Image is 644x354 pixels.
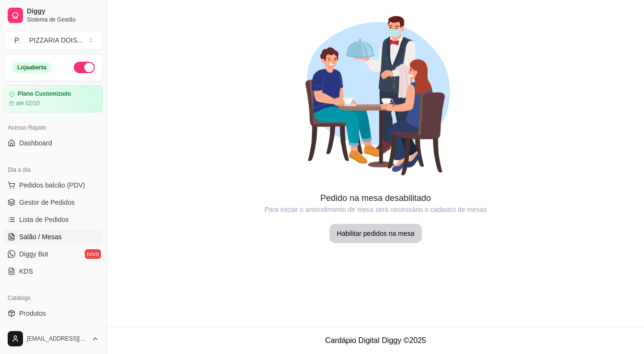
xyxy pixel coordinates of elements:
[19,266,33,276] span: KDS
[4,177,103,193] button: Pedidos balcão (PDV)
[329,224,422,243] button: Habilitar pedidos na mesa
[4,306,103,321] a: Produtos
[4,4,103,27] a: DiggySistema de Gestão
[107,327,644,354] footer: Cardápio Digital Diggy © 2025
[74,62,95,73] button: Alterar Status
[19,249,48,259] span: Diggy Bot
[4,264,103,279] a: KDS
[4,85,103,112] a: Plano Customizadoaté 02/10
[4,162,103,177] div: Dia a dia
[4,323,103,338] a: Complementos
[4,212,103,227] a: Lista de Pedidos
[4,327,103,350] button: [EMAIL_ADDRESS][DOMAIN_NAME]
[19,138,52,148] span: Dashboard
[4,229,103,244] a: Salão / Mesas
[19,309,46,318] span: Produtos
[4,31,103,50] button: Select a team
[19,215,69,224] span: Lista de Pedidos
[107,191,644,205] article: Pedido na mesa desabilitado
[4,290,103,306] div: Catálogo
[12,62,52,73] div: Loja aberta
[12,35,22,45] span: P
[27,16,99,23] span: Sistema de Gestão
[29,35,83,45] div: PIZZARIA DOIS ...
[107,205,644,214] article: Para iniciar o antendimento de mesa será necessário o cadastro de mesas
[4,246,103,262] a: Diggy Botnovo
[19,198,75,207] span: Gestor de Pedidos
[16,100,40,107] article: até 02/10
[27,335,88,343] span: [EMAIL_ADDRESS][DOMAIN_NAME]
[4,135,103,151] a: Dashboard
[4,120,103,135] div: Acesso Rápido
[4,195,103,210] a: Gestor de Pedidos
[19,232,62,242] span: Salão / Mesas
[19,180,85,190] span: Pedidos balcão (PDV)
[18,90,71,98] article: Plano Customizado
[27,7,99,16] span: Diggy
